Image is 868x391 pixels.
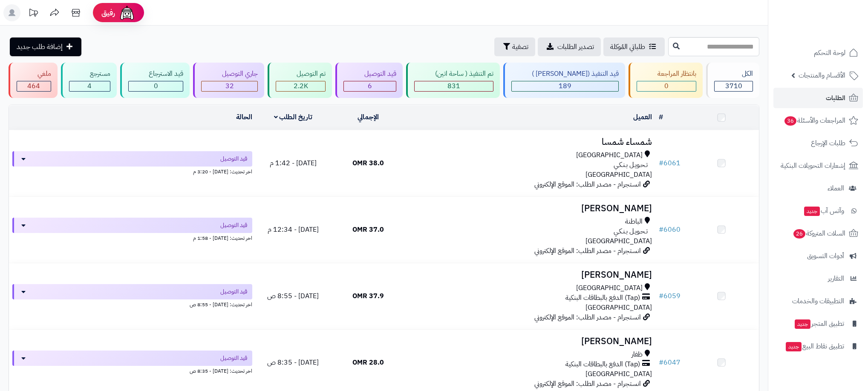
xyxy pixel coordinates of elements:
[352,291,384,301] span: 37.9 OMR
[415,81,493,91] div: 831
[27,81,40,91] span: 464
[784,115,845,126] span: المراجعات والأسئلة
[565,293,640,303] span: (Tap) الدفع بالبطاقات البنكية
[773,133,863,153] a: طلبات الإرجاع
[793,227,845,239] span: السلات المتروكة
[714,69,753,79] div: الكل
[191,63,266,98] a: جاري التوصيل 32
[512,42,528,52] span: تصفية
[659,158,681,168] a: #6061
[793,229,805,239] span: 26
[659,224,681,235] a: #6060
[632,350,643,359] span: ظفار
[773,268,863,289] a: التقارير
[202,81,257,91] div: 32
[276,69,326,79] div: تم التوصيل
[814,47,845,59] span: لوحة التحكم
[274,112,313,122] a: تاريخ الطلب
[704,63,761,98] a: الكل3710
[409,336,652,346] h3: [PERSON_NAME]
[792,295,844,307] span: التطبيقات والخدمات
[603,37,665,56] a: طلباتي المُوكلة
[784,116,796,126] span: 36
[87,81,92,91] span: 4
[659,291,663,301] span: #
[659,357,663,368] span: #
[585,302,652,313] span: [GEOGRAPHIC_DATA]
[534,179,641,190] span: انستجرام - مصدر الطلب: الموقع الإلكتروني
[59,63,118,98] a: مسترجع 4
[511,69,619,79] div: قيد التنفيذ ([PERSON_NAME] )
[129,81,183,91] div: 0
[828,182,844,194] span: العملاء
[128,69,184,79] div: قيد الاسترجاع
[610,42,645,52] span: طلباتي المُوكلة
[576,150,643,160] span: [GEOGRAPHIC_DATA]
[627,63,704,98] a: بانتظار المراجعة 0
[773,223,863,244] a: السلات المتروكة26
[17,81,51,91] div: 464
[773,110,863,131] a: المراجعات والأسئلة36
[637,69,696,79] div: بانتظار المراجعة
[664,81,669,91] span: 0
[773,246,863,266] a: أدوات التسويق
[795,319,810,329] span: جديد
[659,357,681,368] a: #6047
[118,63,192,98] a: قيد الاسترجاع 0
[810,23,860,41] img: logo-2.png
[352,224,384,235] span: 37.0 OMR
[368,81,372,91] span: 6
[220,155,247,163] span: قيد التوصيل
[494,37,535,56] button: تصفية
[10,37,81,56] a: إضافة طلب جديد
[17,69,51,79] div: ملغي
[201,69,258,79] div: جاري التوصيل
[625,217,643,227] span: الباطنة
[659,224,663,235] span: #
[220,287,247,296] span: قيد التوصيل
[807,250,844,262] span: أدوات التسويق
[447,81,460,91] span: 831
[659,291,681,301] a: #6059
[794,318,844,330] span: تطبيق المتجر
[534,379,641,389] span: انستجرام - مصدر الطلب: الموقع الإلكتروني
[785,340,844,352] span: تطبيق نقاط البيع
[409,137,652,147] h3: شمساء شمسا
[773,313,863,334] a: تطبيق المتجرجديد
[409,204,652,213] h3: [PERSON_NAME]
[559,81,571,91] span: 189
[502,63,627,98] a: قيد التنفيذ ([PERSON_NAME] ) 189
[811,137,845,149] span: طلبات الإرجاع
[236,112,252,122] a: الحالة
[786,342,802,351] span: جديد
[773,43,863,63] a: لوحة التحكم
[69,69,110,79] div: مسترجع
[557,42,594,52] span: تصدير الطلبات
[12,233,252,242] div: اخر تحديث: [DATE] - 1:58 م
[225,81,234,91] span: 32
[267,357,319,368] span: [DATE] - 8:35 ص
[358,112,379,122] a: الإجمالي
[17,42,63,52] span: إضافة طلب جديد
[414,69,493,79] div: تم التنفيذ ( ساحة اتين)
[12,167,252,175] div: اخر تحديث: [DATE] - 3:20 م
[803,205,844,217] span: وآتس آب
[538,37,601,56] a: تصدير الطلبات
[118,4,136,21] img: ai-face.png
[267,291,319,301] span: [DATE] - 8:55 ص
[828,273,844,285] span: التقارير
[266,63,334,98] a: تم التوصيل 2.2K
[334,63,404,98] a: قيد التوصيل 6
[270,158,317,168] span: [DATE] - 1:42 م
[12,299,252,308] div: اخر تحديث: [DATE] - 8:55 ص
[220,354,247,362] span: قيد التوصيل
[585,236,652,246] span: [GEOGRAPHIC_DATA]
[404,63,502,98] a: تم التنفيذ ( ساحة اتين) 831
[576,283,643,293] span: [GEOGRAPHIC_DATA]
[12,366,252,375] div: اخر تحديث: [DATE] - 8:35 ص
[659,158,663,168] span: #
[220,221,247,230] span: قيد التوصيل
[276,81,325,91] div: 2184
[352,158,384,168] span: 38.0 OMR
[409,270,652,280] h3: [PERSON_NAME]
